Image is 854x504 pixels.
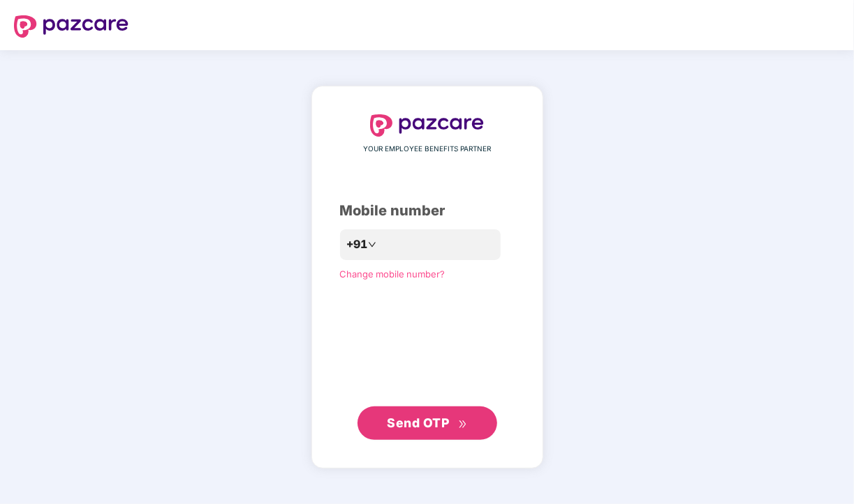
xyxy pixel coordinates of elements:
button: Send OTPdouble-right [358,406,497,440]
span: Send OTP [387,415,449,430]
a: Change mobile number? [340,268,446,280]
span: down [368,240,376,249]
div: Mobile number [340,200,515,222]
span: YOUR EMPLOYEE BENEFITS PARTNER [363,144,491,155]
span: +91 [347,236,368,253]
img: logo [370,114,485,137]
img: logo [14,15,128,38]
span: double-right [458,420,467,429]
